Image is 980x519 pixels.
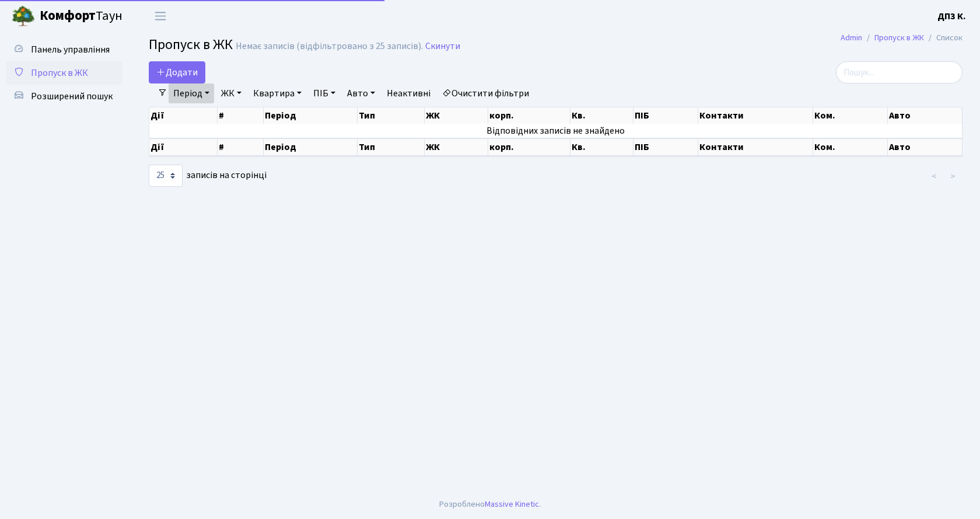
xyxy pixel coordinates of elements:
[425,41,460,52] a: Скинути
[6,61,123,85] a: Пропуск в ЖК
[149,34,233,55] span: Пропуск в ЖК
[488,107,570,124] th: корп.
[937,10,966,23] b: ДП3 К.
[12,5,35,28] img: logo.png
[40,6,123,26] span: Таун
[264,138,358,156] th: Період
[485,498,539,510] a: Massive Kinetic
[924,32,963,44] li: Список
[149,107,218,124] th: Дії
[264,107,358,124] th: Період
[813,107,888,124] th: Ком.
[149,165,267,187] label: записів на сторінці
[342,83,380,103] a: Авто
[698,138,813,156] th: Контакти
[40,6,96,25] b: Комфорт
[937,9,966,23] a: ДП3 К.
[149,61,205,83] a: Додати
[841,32,862,44] a: Admin
[31,43,110,56] span: Панель управління
[216,83,246,103] a: ЖК
[425,138,488,156] th: ЖК
[309,83,340,103] a: ПІБ
[813,138,888,156] th: Ком.
[633,107,698,124] th: ПІБ
[149,124,963,138] td: Відповідних записів не знайдено
[358,107,425,124] th: Тип
[6,38,123,61] a: Панель управління
[823,26,980,50] nav: breadcrumb
[488,138,570,156] th: корп.
[874,32,924,44] a: Пропуск в ЖК
[218,107,264,124] th: #
[425,107,488,124] th: ЖК
[570,138,633,156] th: Кв.
[236,41,423,52] div: Немає записів (відфільтровано з 25 записів).
[6,85,123,108] a: Розширений пошук
[156,66,198,79] span: Додати
[836,61,963,83] input: Пошук...
[888,107,963,124] th: Авто
[633,138,698,156] th: ПІБ
[146,6,175,26] button: Переключити навігацію
[358,138,425,156] th: Тип
[218,138,264,156] th: #
[888,138,963,156] th: Авто
[382,83,435,103] a: Неактивні
[249,83,306,103] a: Квартира
[437,83,534,103] a: Очистити фільтри
[149,138,218,156] th: Дії
[439,498,541,511] div: Розроблено .
[169,83,214,103] a: Період
[31,90,113,103] span: Розширений пошук
[149,165,183,187] select: записів на сторінці
[570,107,633,124] th: Кв.
[698,107,813,124] th: Контакти
[31,67,88,79] span: Пропуск в ЖК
